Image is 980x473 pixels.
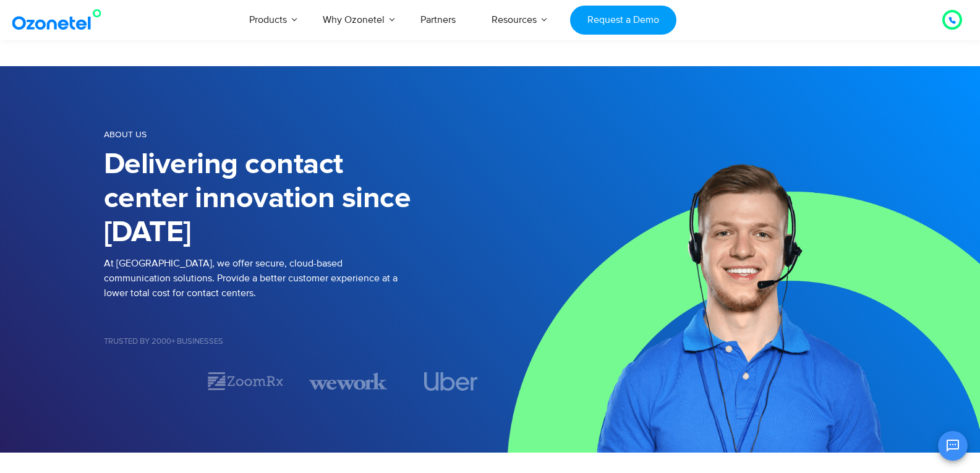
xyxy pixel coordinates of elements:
[424,372,478,391] img: uber
[207,370,284,392] div: 2 / 7
[104,338,490,346] h5: Trusted by 2000+ Businesses
[104,129,147,140] span: About us
[938,431,968,461] button: Open chat
[309,370,387,392] img: wework
[309,370,387,392] div: 3 / 7
[412,372,490,391] div: 4 / 7
[104,374,182,389] div: 1 / 7
[104,370,490,392] div: Image Carousel
[104,256,490,300] p: At [GEOGRAPHIC_DATA], we offer secure, cloud-based communication solutions. Provide a better cust...
[570,6,676,35] a: Request a Demo
[207,370,284,392] img: zoomrx
[104,148,490,250] h1: Delivering contact center innovation since [DATE]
